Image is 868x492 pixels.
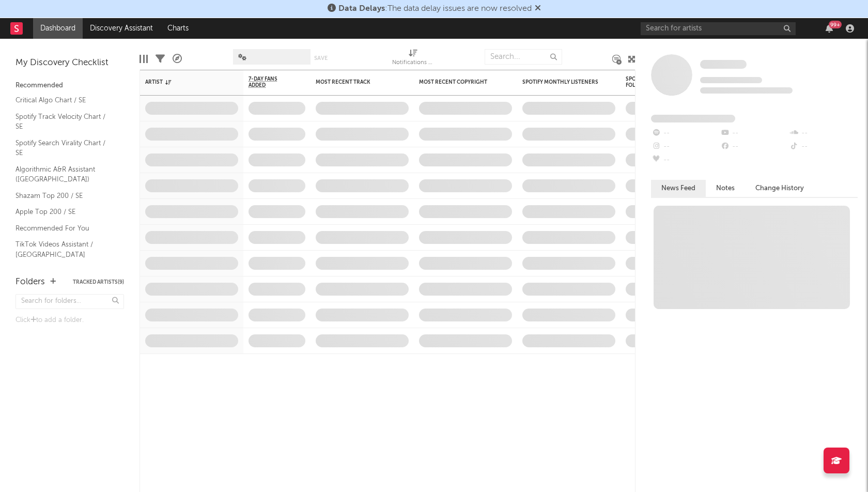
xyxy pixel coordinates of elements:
div: Spotify Monthly Listeners [522,79,600,85]
a: Shazam Top 200 / SE [16,190,114,202]
a: Some Artist [700,59,747,70]
a: Apple Top 200 / SE [16,206,114,218]
span: : The data delay issues are now resolved [338,5,532,13]
div: -- [720,140,788,153]
a: Recommended For You [16,223,114,234]
a: Discovery Assistant [83,18,160,39]
div: Artist [145,79,223,85]
span: Some Artist [700,60,747,69]
div: My Discovery Checklist [16,57,124,69]
a: Spotify Search Virality Chart / SE [16,137,114,159]
a: Charts [160,18,196,39]
div: 99 + [829,21,842,28]
div: Edit Columns [139,44,148,74]
div: Recommended [16,80,124,92]
button: Save [314,55,328,61]
div: -- [720,127,788,140]
span: Data Delays [338,5,385,13]
input: Search for folders... [16,294,124,309]
div: Most Recent Track [316,79,393,85]
div: Folders [16,276,45,288]
a: Critical Algo Chart / SE [16,95,114,106]
div: Most Recent Copyright [419,79,497,85]
div: -- [789,127,858,140]
div: Click to add a folder. [16,314,124,327]
button: 99+ [826,24,833,33]
div: Notifications (Artist) [392,44,433,74]
div: Filters [156,44,165,74]
a: Algorithmic A&R Assistant ([GEOGRAPHIC_DATA]) [16,164,114,185]
div: Spotify Followers [626,76,662,88]
span: 7-Day Fans Added [249,76,290,88]
span: Fans Added by Platform [651,115,735,122]
button: News Feed [651,180,706,197]
input: Search... [485,49,562,65]
div: -- [651,127,720,140]
a: Dashboard [33,18,83,39]
div: -- [651,153,720,167]
input: Search for artists [641,22,796,35]
a: TikTok Videos Assistant / [GEOGRAPHIC_DATA] [16,239,114,260]
div: -- [651,140,720,153]
button: Change History [745,180,814,197]
span: 0 fans last week [700,87,793,94]
a: Spotify Track Velocity Chart / SE [16,111,114,132]
span: Tracking Since: [DATE] [700,77,762,83]
button: Tracked Artists(9) [73,280,124,285]
button: Notes [706,180,745,197]
span: Dismiss [535,5,541,13]
div: A&R Pipeline [173,44,182,74]
div: -- [789,140,858,153]
div: Notifications (Artist) [392,57,433,69]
